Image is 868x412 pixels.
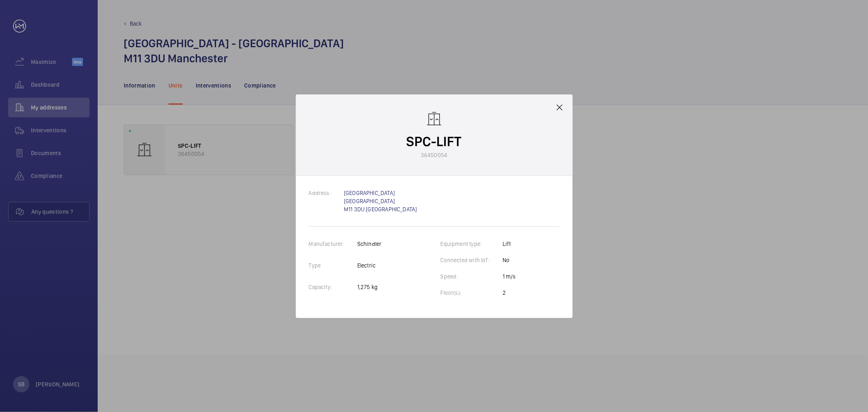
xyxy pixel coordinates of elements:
p: No [503,256,516,264]
p: 1 m/s [503,272,516,281]
label: Connected with IoT: [441,257,503,263]
p: 36450054 [421,151,447,159]
label: Equipment type: [441,241,495,247]
label: Speed: [441,273,471,280]
p: Electric [357,261,382,270]
p: 1,275 kg [357,283,382,291]
img: elevator.svg [426,111,442,127]
label: Type [309,262,334,269]
label: Address: [309,190,344,196]
p: 2 [503,289,516,297]
p: SPC-LIFT [407,132,462,151]
p: Schindler [357,240,382,248]
a: [GEOGRAPHIC_DATA] [GEOGRAPHIC_DATA] M11 3DU [GEOGRAPHIC_DATA] [344,190,417,213]
p: Lift [503,240,516,248]
label: Floor(s): [441,289,474,296]
label: Capacity: [309,284,345,290]
label: Manufacturer: [309,241,357,247]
